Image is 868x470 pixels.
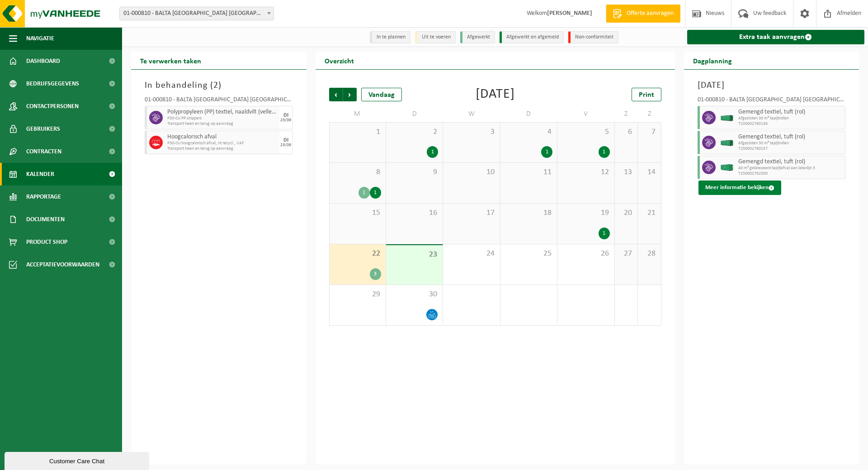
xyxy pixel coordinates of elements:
span: Print [639,91,654,99]
span: Afgesloten 30 m³ tapijtrollen [738,116,843,121]
span: T250002760157 [738,146,843,152]
div: DI [283,138,288,143]
span: 28 [642,249,656,259]
img: HK-XA-30-GN-00 [720,139,734,146]
span: 3 [448,127,495,137]
span: 4 [505,127,552,137]
div: DI [283,113,288,118]
div: 3 [370,268,381,280]
span: 24 [448,249,495,259]
div: 1 [599,146,610,158]
h2: Overzicht [316,52,363,69]
span: 15 [334,208,381,218]
div: 1 [359,187,370,199]
span: 20 [619,208,633,218]
div: 1 [541,146,552,158]
button: Meer informatie bekijken [698,180,781,195]
div: 01-000810 - BALTA [GEOGRAPHIC_DATA] [GEOGRAPHIC_DATA] - [GEOGRAPHIC_DATA] [145,97,293,106]
span: 2 [213,81,218,90]
span: 9 [391,167,438,177]
div: 1 [370,187,381,199]
span: 22 [334,249,381,259]
h3: In behandeling ( ) [145,79,293,92]
div: 01-000810 - BALTA [GEOGRAPHIC_DATA] [GEOGRAPHIC_DATA] - [GEOGRAPHIC_DATA] [698,97,846,106]
a: Extra taak aanvragen [687,30,865,44]
span: 18 [505,208,552,218]
iframe: chat widget [5,450,151,470]
span: Gemengd textiel, tuft (rol) [738,133,843,141]
h2: Te verwerken taken [131,52,210,69]
span: 12 [562,167,609,177]
span: 8 [334,167,381,177]
span: Contracten [26,140,61,163]
li: Non-conformiteit [568,31,618,43]
div: 23/09 [280,143,291,147]
h2: Dagplanning [684,52,741,69]
div: 1 [427,146,438,158]
span: Gebruikers [26,118,60,140]
span: Product Shop [26,231,67,253]
span: 10 [448,167,495,177]
span: Rapportage [26,185,61,208]
span: 01-000810 - BALTA OUDENAARDE NV - OUDENAARDE [120,7,274,20]
span: Navigatie [26,27,54,50]
span: 21 [642,208,656,218]
span: Bedrijfsgegevens [26,72,79,95]
span: 17 [448,208,495,218]
span: Transport heen en terug op aanvraag [167,121,277,127]
span: Acceptatievoorwaarden [26,253,99,276]
span: P30-CU PP snippers [167,116,277,121]
li: Afgewerkt en afgemeld [500,31,564,43]
span: 11 [505,167,552,177]
span: 13 [619,167,633,177]
span: 30 [391,290,438,299]
span: Gemengd textiel, tuft (rol) [738,158,843,166]
span: 27 [619,249,633,259]
div: [DATE] [476,88,515,101]
div: Vandaag [361,88,402,101]
td: V [557,106,614,122]
strong: [PERSON_NAME] [547,10,592,17]
span: Kalender [26,163,54,185]
span: P30-CU hoogcalorisch afval, nt recycl., VAF [167,141,277,146]
span: 23 [391,250,438,260]
span: Afgesloten 30 m³ tapijtrollen [738,141,843,146]
td: W [443,106,500,122]
span: 26 [562,249,609,259]
span: 01-000810 - BALTA OUDENAARDE NV - OUDENAARDE [119,7,274,20]
li: Uit te voeren [415,31,456,43]
span: Vorige [329,88,343,101]
a: Offerte aanvragen [606,5,680,23]
div: 1 [599,228,610,239]
span: Gemengd textiel, tuft (rol) [738,109,843,116]
span: Contactpersonen [26,95,79,118]
span: 14 [642,167,656,177]
span: Volgende [343,88,357,101]
span: 6 [619,127,633,137]
span: Hoogcalorisch afval [167,133,277,141]
h3: [DATE] [698,79,846,92]
a: Print [632,88,661,101]
span: Documenten [26,208,65,231]
li: In te plannen [370,31,410,43]
td: M [329,106,386,122]
span: 19 [562,208,609,218]
img: HK-XA-30-GN-00 [720,114,734,121]
span: Transport heen en terug op aanvraag [167,146,277,152]
span: 2 [391,127,438,137]
span: T250002762500 [738,171,843,176]
td: D [500,106,557,122]
span: 1 [334,127,381,137]
span: 16 [391,208,438,218]
span: 25 [505,249,552,259]
span: Dashboard [26,50,60,72]
img: HK-XC-40-GN-00 [720,164,734,171]
span: 7 [642,127,656,137]
td: Z [615,106,638,122]
span: 5 [562,127,609,137]
span: 40 m³ gelatexeerd tapijtafval aan latexlijn 3 [738,166,843,171]
div: 23/09 [280,118,291,123]
span: Offerte aanvragen [624,9,676,18]
td: Z [638,106,661,122]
